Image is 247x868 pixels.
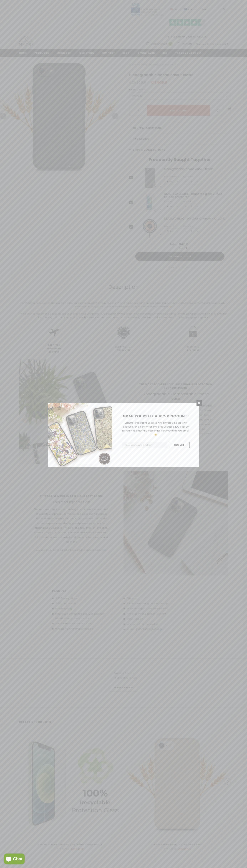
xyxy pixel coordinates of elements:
[122,442,167,448] input: Email Address
[196,400,202,406] a: Close
[169,442,190,448] input: Submit
[123,414,189,419] span: GRAB YOURSELF A 10% DISCOUNT!
[3,854,26,865] inbox-online-store-chat: Shopify online store chat
[122,421,189,436] span: Sign Up for exclusive updates, new arrivals & insider-only discounts, and in the meantime grab yo...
